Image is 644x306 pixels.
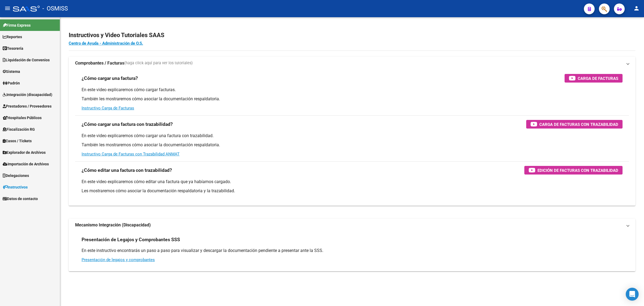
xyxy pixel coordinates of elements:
span: Padrón [3,80,20,86]
button: Edición de Facturas con Trazabilidad [524,166,623,175]
span: Delegaciones [3,173,29,179]
span: Hospitales Públicos [3,115,42,121]
span: Prestadores / Proveedores [3,103,52,109]
span: Edición de Facturas con Trazabilidad [537,167,618,174]
p: En este instructivo encontrarás un paso a paso para visualizar y descargar la documentación pendi... [82,248,623,254]
div: Open Intercom Messenger [626,288,639,301]
span: Sistema [3,69,20,74]
h3: ¿Cómo cargar una factura con trazabilidad? [82,120,173,128]
h3: ¿Cómo editar una factura con trazabilidad? [82,166,172,174]
strong: Comprobantes / Facturas [75,60,124,66]
span: Explorador de Archivos [3,150,46,155]
span: Firma Express [3,22,31,28]
a: Presentación de legajos y comprobantes [82,257,155,262]
div: Mecanismo Integración (Discapacidad) [69,232,635,271]
button: Carga de Facturas con Trazabilidad [526,120,623,129]
span: Carga de Facturas con Trazabilidad [539,121,618,128]
span: Casos / Tickets [3,138,32,144]
button: Carga de Facturas [565,74,623,83]
span: Importación de Archivos [3,161,49,167]
span: Reportes [3,34,22,40]
span: Datos de contacto [3,196,38,202]
span: Tesorería [3,45,23,51]
mat-expansion-panel-header: Comprobantes / Facturas(haga click aquí para ver los tutoriales) [69,57,635,70]
p: En este video explicaremos cómo cargar una factura con trazabilidad. [82,133,623,139]
div: Comprobantes / Facturas(haga click aquí para ver los tutoriales) [69,70,635,206]
h3: ¿Cómo cargar una factura? [82,74,138,82]
mat-icon: menu [4,5,11,12]
mat-expansion-panel-header: Mecanismo Integración (Discapacidad) [69,219,635,232]
a: Centro de Ayuda - Administración de O.S. [69,41,143,46]
h2: Instructivos y Video Tutoriales SAAS [69,30,635,40]
span: Integración (discapacidad) [3,92,52,98]
p: En este video explicaremos cómo editar una factura que ya habíamos cargado. [82,179,623,185]
p: También les mostraremos cómo asociar la documentación respaldatoria. [82,96,623,102]
span: Liquidación de Convenios [3,57,50,63]
span: (haga click aquí para ver los tutoriales) [124,60,193,66]
span: - OSMISS [42,3,68,15]
h3: Presentación de Legajos y Comprobantes SSS [82,236,180,243]
span: Carga de Facturas [578,75,618,82]
mat-icon: person [633,5,640,12]
strong: Mecanismo Integración (Discapacidad) [75,222,151,228]
span: Fiscalización RG [3,126,35,132]
span: Instructivos [3,184,28,190]
p: En este video explicaremos cómo cargar facturas. [82,87,623,93]
p: Les mostraremos cómo asociar la documentación respaldatoria y la trazabilidad. [82,188,623,194]
p: También les mostraremos cómo asociar la documentación respaldatoria. [82,142,623,148]
a: Instructivo Carga de Facturas con Trazabilidad ANMAT [82,152,180,156]
a: Instructivo Carga de Facturas [82,106,134,111]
